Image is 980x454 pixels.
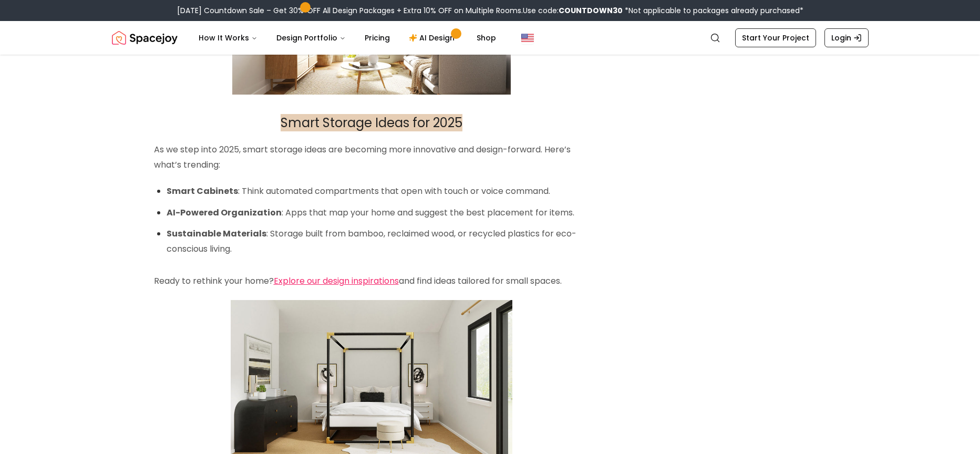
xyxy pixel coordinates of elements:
a: Login [824,28,869,47]
p: As we step into 2025, smart storage ideas are becoming more innovative and design-forward. Here’s... [154,142,589,173]
a: Shop [468,27,504,48]
span: Use code: [523,5,623,16]
strong: Sustainable Materials [167,228,266,240]
button: Design Portfolio [268,27,354,48]
p: : Storage built from bamboo, reclaimed wood, or recycled plastics for eco-conscious living. [167,226,589,257]
span: *Not applicable to packages already purchased* [623,5,803,16]
p: Ready to rethink your home? and find ideas tailored for small spaces. [154,274,589,289]
img: United States [521,32,534,44]
strong: AI-Powered Organization [167,207,282,219]
a: Spacejoy [112,27,178,48]
p: : Apps that map your home and suggest the best placement for items. [167,205,589,221]
button: How It Works [190,27,266,48]
div: [DATE] Countdown Sale – Get 30% OFF All Design Packages + Extra 10% OFF on Multiple Rooms. [177,5,803,16]
nav: Main [190,27,504,48]
p: : Think automated compartments that open with touch or voice command. [167,184,589,199]
a: Pricing [356,27,398,48]
nav: Global [112,21,869,55]
a: Explore our design inspirations [274,275,399,287]
span: Smart Storage Ideas for 2025 [281,114,462,131]
img: Spacejoy Logo [112,27,178,48]
a: Start Your Project [735,28,816,47]
a: AI Design [400,27,466,48]
strong: Smart Cabinets [167,185,238,197]
b: COUNTDOWN30 [559,5,623,16]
